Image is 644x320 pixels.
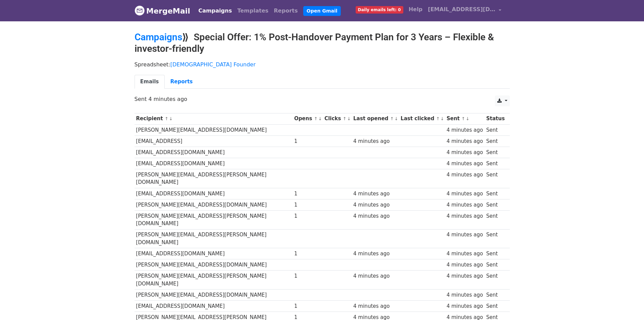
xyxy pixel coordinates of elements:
[390,116,394,121] a: ↑
[352,113,399,124] th: Last opened
[314,116,318,121] a: ↑
[135,147,293,158] td: [EMAIL_ADDRESS][DOMAIN_NAME]
[323,113,352,124] th: Clicks
[303,6,341,16] a: Open Gmail
[135,5,145,16] img: MergeMail logo
[294,190,321,198] div: 1
[353,201,397,209] div: 4 minutes ago
[447,137,483,145] div: 4 minutes ago
[484,271,506,290] td: Sent
[353,212,397,220] div: 4 minutes ago
[447,160,483,168] div: 4 minutes ago
[447,201,483,209] div: 4 minutes ago
[294,212,321,220] div: 1
[135,4,190,18] a: MergeMail
[353,137,397,145] div: 4 minutes ago
[135,229,293,248] td: [PERSON_NAME][EMAIL_ADDRESS][PERSON_NAME][DOMAIN_NAME]
[484,169,506,188] td: Sent
[165,75,198,89] a: Reports
[292,113,323,124] th: Opens
[440,116,444,121] a: ↓
[135,188,293,199] td: [EMAIL_ADDRESS][DOMAIN_NAME]
[447,231,483,239] div: 4 minutes ago
[271,4,301,18] a: Reports
[135,301,293,312] td: [EMAIL_ADDRESS][DOMAIN_NAME]
[425,3,504,19] a: [EMAIL_ADDRESS][DOMAIN_NAME]
[135,75,165,89] a: Emails
[484,147,506,158] td: Sent
[135,248,293,259] td: [EMAIL_ADDRESS][DOMAIN_NAME]
[356,6,403,14] span: Daily emails left: 0
[447,291,483,299] div: 4 minutes ago
[484,229,506,248] td: Sent
[447,171,483,179] div: 4 minutes ago
[135,199,293,210] td: [PERSON_NAME][EMAIL_ADDRESS][DOMAIN_NAME]
[484,248,506,259] td: Sent
[347,116,351,121] a: ↓
[484,158,506,169] td: Sent
[135,289,293,300] td: [PERSON_NAME][EMAIL_ADDRESS][DOMAIN_NAME]
[484,113,506,124] th: Status
[294,201,321,209] div: 1
[196,4,235,18] a: Campaigns
[484,289,506,300] td: Sent
[170,61,256,68] a: [DEMOGRAPHIC_DATA] Founder
[447,149,483,156] div: 4 minutes ago
[318,116,322,121] a: ↓
[294,272,321,280] div: 1
[461,116,465,121] a: ↑
[135,95,510,103] p: Sent 4 minutes ago
[135,169,293,188] td: [PERSON_NAME][EMAIL_ADDRESS][PERSON_NAME][DOMAIN_NAME]
[484,301,506,312] td: Sent
[135,31,510,54] h2: ⟫ Special Offer: 1% Post-Handover Payment Plan for 3 Years – Flexible & investor-friendly
[447,261,483,269] div: 4 minutes ago
[135,158,293,169] td: [EMAIL_ADDRESS][DOMAIN_NAME]
[447,190,483,198] div: 4 minutes ago
[294,302,321,310] div: 1
[484,188,506,199] td: Sent
[484,259,506,271] td: Sent
[353,3,406,16] a: Daily emails left: 0
[135,61,510,68] p: Spreadsheet:
[353,250,397,258] div: 4 minutes ago
[135,210,293,229] td: [PERSON_NAME][EMAIL_ADDRESS][PERSON_NAME][DOMAIN_NAME]
[135,124,293,135] td: [PERSON_NAME][EMAIL_ADDRESS][DOMAIN_NAME]
[445,113,484,124] th: Sent
[484,210,506,229] td: Sent
[428,5,496,14] span: [EMAIL_ADDRESS][DOMAIN_NAME]
[399,113,445,124] th: Last clicked
[294,250,321,258] div: 1
[484,199,506,210] td: Sent
[484,135,506,147] td: Sent
[484,124,506,135] td: Sent
[235,4,271,18] a: Templates
[165,116,168,121] a: ↑
[436,116,440,121] a: ↑
[353,302,397,310] div: 4 minutes ago
[135,113,293,124] th: Recipient
[169,116,173,121] a: ↓
[343,116,347,121] a: ↑
[395,116,398,121] a: ↓
[353,190,397,198] div: 4 minutes ago
[447,250,483,258] div: 4 minutes ago
[466,116,470,121] a: ↓
[447,302,483,310] div: 4 minutes ago
[135,31,182,43] a: Campaigns
[135,135,293,147] td: [EMAIL_ADDRESS]
[447,126,483,134] div: 4 minutes ago
[447,212,483,220] div: 4 minutes ago
[135,259,293,271] td: [PERSON_NAME][EMAIL_ADDRESS][DOMAIN_NAME]
[135,271,293,290] td: [PERSON_NAME][EMAIL_ADDRESS][PERSON_NAME][DOMAIN_NAME]
[406,3,425,16] a: Help
[294,137,321,145] div: 1
[353,272,397,280] div: 4 minutes ago
[447,272,483,280] div: 4 minutes ago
